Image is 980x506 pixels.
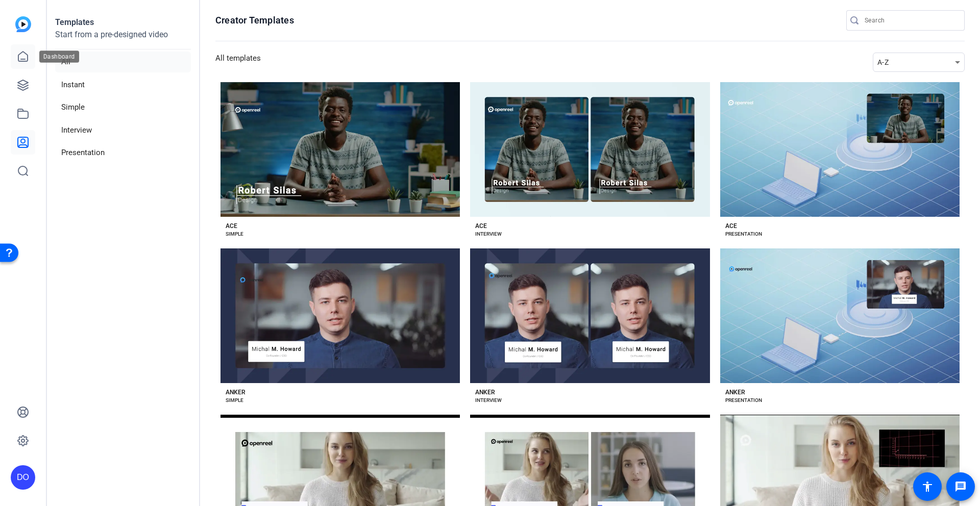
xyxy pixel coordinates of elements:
[720,248,960,383] button: Template image
[921,480,934,493] mat-icon: accessibility
[55,97,191,118] li: Simple
[220,248,460,383] button: Template image
[226,388,246,396] div: ANKER
[725,230,762,238] div: PRESENTATION
[475,388,495,396] div: ANKER
[55,17,94,27] strong: Templates
[55,142,191,163] li: Presentation
[55,29,191,49] p: Start from a pre-designed video
[55,120,191,141] li: Interview
[725,388,745,396] div: ANKER
[39,50,80,63] div: Dashboard
[226,222,237,230] div: ACE
[954,480,967,493] mat-icon: message
[226,396,243,404] div: SIMPLE
[720,82,960,217] button: Template image
[55,52,191,72] li: All
[470,82,709,217] button: Template image
[470,248,709,383] button: Template image
[11,465,35,490] div: DO
[725,222,737,230] div: ACE
[55,74,191,95] li: Instant
[226,230,243,238] div: SIMPLE
[220,82,460,217] button: Template image
[475,230,502,238] div: INTERVIEW
[215,53,261,72] h3: All templates
[877,58,889,66] span: A-Z
[475,222,487,230] div: ACE
[475,396,502,404] div: INTERVIEW
[215,14,294,27] h1: Creator Templates
[15,16,31,32] img: blue-gradient.svg
[725,396,762,404] div: PRESENTATION
[865,14,957,27] input: Search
